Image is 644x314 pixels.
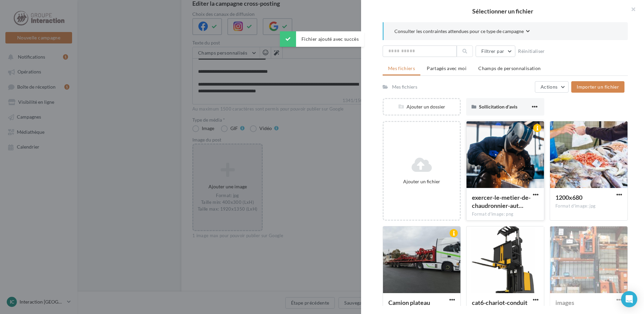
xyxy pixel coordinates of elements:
div: Mes fichiers [392,84,417,90]
span: Importer un fichier [577,84,619,90]
span: Consulter les contraintes attendues pour ce type de campagne [394,28,524,35]
div: Ajouter un fichier [386,178,457,185]
div: Fichier ajouté avec succès [280,31,364,47]
span: Champs de personnalisation [478,65,541,71]
div: Format d'image: jpg [555,203,622,209]
button: Actions [535,81,569,93]
button: Importer un fichier [571,81,624,93]
span: 1200x680 [555,194,582,201]
span: Camion plateau [388,299,430,306]
span: Partagés avec moi [427,65,466,71]
div: Format d'image: png [472,211,539,217]
button: Réinitialiser [515,47,548,55]
span: Mes fichiers [388,65,415,71]
span: exercer-le-metier-de-chaudronnier-auto-entrepreneur-1024x683 [472,194,530,209]
h2: Sélectionner un fichier [372,8,633,14]
div: Open Intercom Messenger [621,291,637,307]
button: Consulter les contraintes attendues pour ce type de campagne [394,28,530,36]
div: Ajouter un dossier [384,103,460,110]
span: Sollicitation d'avis [479,104,517,109]
button: Filtrer par [476,45,515,57]
span: Actions [541,84,557,90]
